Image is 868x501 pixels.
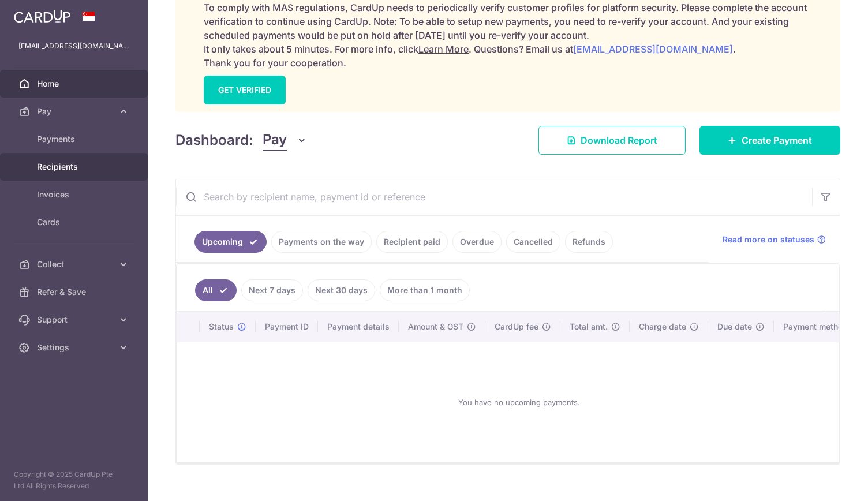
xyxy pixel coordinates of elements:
button: Pay [263,129,307,151]
span: CardUp fee [495,321,538,332]
span: Settings [37,342,113,353]
span: Total amt. [570,321,608,332]
a: Overdue [452,231,502,253]
span: Recipients [37,161,113,173]
a: Learn More [418,43,469,55]
span: Status [209,321,234,332]
input: Search by recipient name, payment id or reference [176,178,812,215]
span: Download Report [581,133,657,147]
th: Payment method [774,312,862,342]
span: Invoices [37,189,113,200]
a: Refunds [565,231,613,253]
a: [EMAIL_ADDRESS][DOMAIN_NAME] [573,43,733,55]
span: Collect [37,259,113,270]
span: Support [37,314,113,326]
span: Read more on statuses [723,234,814,245]
a: Upcoming [194,231,267,253]
span: Amount & GST [408,321,463,332]
span: Payments [37,133,113,145]
th: Payment ID [256,312,318,342]
span: Refer & Save [37,286,113,298]
a: Payments on the way [271,231,372,253]
a: GET VERIFIED [204,76,286,104]
h4: Dashboard: [175,130,253,151]
a: Download Report [538,126,686,155]
a: Next 30 days [308,279,375,301]
a: Create Payment [699,126,840,155]
span: Pay [263,129,287,151]
a: More than 1 month [380,279,470,301]
a: All [195,279,237,301]
p: [EMAIL_ADDRESS][DOMAIN_NAME] [18,40,129,52]
span: Home [37,78,113,89]
span: Charge date [639,321,686,332]
span: Create Payment [742,133,812,147]
a: Recipient paid [376,231,448,253]
div: You have no upcoming payments. [190,352,848,453]
img: CardUp [14,9,70,23]
a: Read more on statuses [723,234,826,245]
span: Pay [37,106,113,117]
a: Next 7 days [241,279,303,301]
span: Due date [717,321,752,332]
th: Payment details [318,312,399,342]
a: Cancelled [506,231,560,253]
span: Cards [37,216,113,228]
